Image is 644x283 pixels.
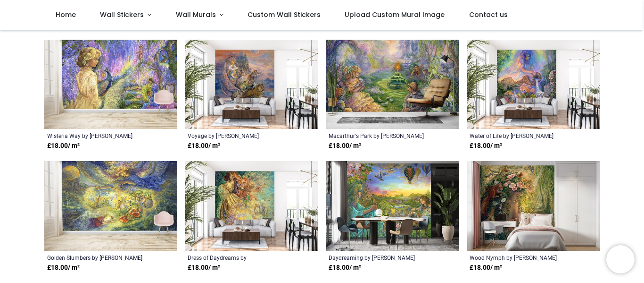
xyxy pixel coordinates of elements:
img: Wood Nymph Wall Mural by Josephine Wall [467,161,600,250]
img: Dress of Daydreams Wall Mural by Josephine Wall [185,161,318,250]
img: Daydreaming Wall Mural by Josephine Wall [326,161,459,250]
img: Golden Slumbers Wall Mural by Josephine Wall [44,161,178,250]
a: Golden Slumbers by [PERSON_NAME] [47,254,149,261]
a: Daydreaming by [PERSON_NAME] [329,254,431,261]
strong: £ 18.00 / m² [470,141,502,151]
strong: £ 18.00 / m² [47,263,80,273]
img: Water of Life Wall Mural by Josephine Wall [467,40,600,129]
strong: £ 18.00 / m² [47,141,80,151]
span: Upload Custom Mural Image [345,10,445,19]
a: Voyage by [PERSON_NAME] [188,132,290,139]
a: Dress of Daydreams by [PERSON_NAME] [188,254,290,261]
span: Custom Wall Stickers [248,10,321,19]
strong: £ 18.00 / m² [329,263,361,273]
a: Wood Nymph by [PERSON_NAME] [470,254,572,261]
iframe: Brevo live chat [606,245,635,274]
strong: £ 18.00 / m² [329,141,361,151]
a: Water of Life by [PERSON_NAME] [470,132,572,139]
strong: £ 18.00 / m² [470,263,502,273]
strong: £ 18.00 / m² [188,263,220,273]
a: Macarthur's Park by [PERSON_NAME] [329,132,431,139]
span: Wall Murals [176,10,216,19]
span: Wall Stickers [100,10,144,19]
strong: £ 18.00 / m² [188,141,220,151]
a: Wisteria Way by [PERSON_NAME] [47,132,149,139]
img: Macarthur's Park Wall Mural by Josephine Wall [326,40,459,129]
span: Home [56,10,76,19]
img: Wisteria Way Wall Mural by Josephine Wall [44,40,178,129]
img: Voyage Wall Mural by Josephine Wall [185,40,318,129]
span: Contact us [469,10,508,19]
